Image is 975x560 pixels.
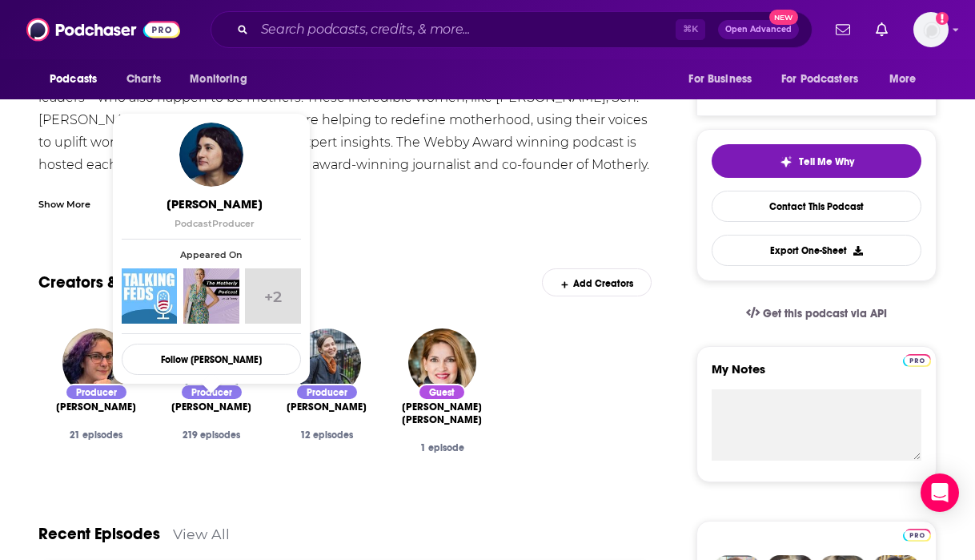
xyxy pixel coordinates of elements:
svg: Add a profile image [936,12,949,25]
a: View All [173,526,230,542]
a: Charts [116,64,171,95]
a: Jordan Gass-Poore [287,401,367,413]
img: The Motherly Podcast [183,268,239,324]
img: Sherry Coleman Collins [408,328,476,397]
button: open menu [179,64,267,95]
input: Search podcasts, credits, & more... [255,17,676,42]
span: [PERSON_NAME] [PERSON_NAME] [397,401,487,426]
a: [PERSON_NAME]PodcastProducer [125,196,304,229]
div: 1 episode [397,442,487,453]
img: Talking Feds [122,268,177,324]
img: Samantha Gattsek [62,328,130,397]
div: The Motherly Podcast features honest conversations about modern motherhood with inspiring leaders... [38,64,652,221]
button: open menu [38,64,118,95]
a: Get this podcast via API [733,294,900,333]
div: Producer [295,384,359,401]
span: More [889,68,917,91]
span: Podcast Producer [175,218,255,229]
img: Jordan Gass-Poore [293,328,361,397]
button: tell me why sparkleTell Me Why [712,144,921,178]
div: Guest [418,384,466,401]
div: Add Creators [542,268,652,296]
span: Logged in as sophiak [913,12,949,47]
button: open menu [878,64,937,95]
button: open menu [771,64,881,95]
img: Podchaser Pro [903,529,931,542]
label: My Notes [712,361,921,389]
div: 21 episodes [51,429,141,441]
button: Show profile menu [913,12,949,47]
span: For Podcasters [781,68,858,91]
span: Get this podcast via API [763,307,887,320]
div: Producer [65,384,128,401]
img: Jennifer Bassett [179,123,243,187]
a: Jennifer Bassett [171,401,251,413]
span: New [769,10,798,25]
div: 12 episodes [282,429,371,441]
span: [PERSON_NAME] [287,401,367,413]
a: Recent Episodes [38,524,160,544]
span: Open Advanced [725,26,792,34]
button: Follow [PERSON_NAME] [122,344,301,375]
a: Show notifications dropdown [829,16,857,43]
span: [PERSON_NAME] [125,196,304,212]
span: [PERSON_NAME] [171,401,251,413]
img: Podchaser Pro [903,354,931,367]
div: Open Intercom Messenger [921,473,959,512]
span: Tell Me Why [799,155,854,168]
a: Show notifications dropdown [869,16,894,43]
img: Podchaser - Follow, Share and Rate Podcasts [26,14,180,45]
span: Appeared On [122,249,301,260]
a: Creators & Guests [38,272,171,292]
a: +2 [245,268,300,324]
span: [PERSON_NAME] [56,401,136,413]
a: Pro website [903,526,931,542]
a: Pro website [903,352,931,367]
span: Podcasts [50,68,97,91]
div: 219 episodes [167,429,256,441]
span: Monitoring [190,68,247,91]
img: User Profile [913,12,949,47]
button: Export One-Sheet [712,235,921,266]
span: For Business [688,68,752,91]
button: open menu [677,64,772,95]
a: Contact This Podcast [712,191,921,222]
span: Charts [126,68,161,91]
img: tell me why sparkle [780,155,792,168]
a: Sherry Coleman Collins [397,401,487,426]
a: Samantha Gattsek [56,401,136,413]
span: ⌘ K [676,19,705,40]
button: Open AdvancedNew [718,20,799,39]
div: Search podcasts, credits, & more... [211,11,812,48]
